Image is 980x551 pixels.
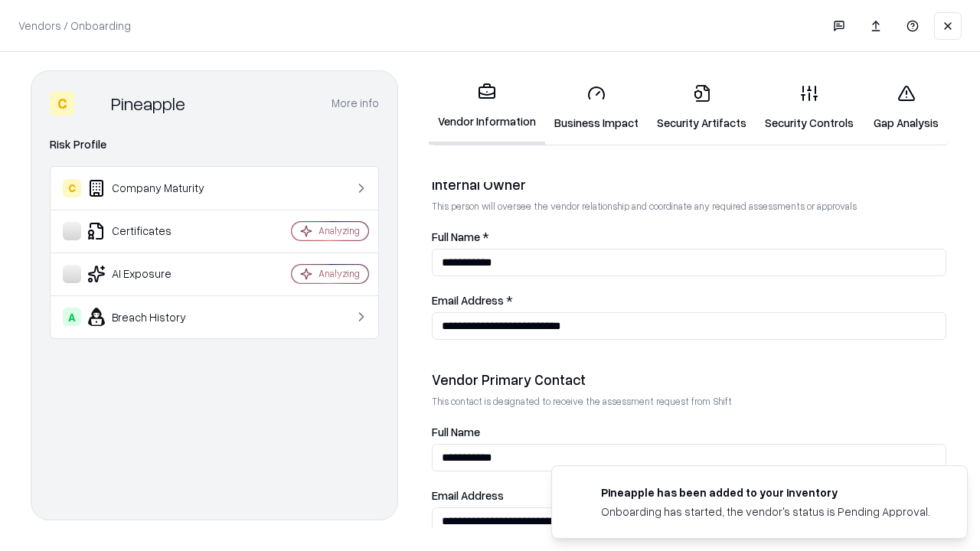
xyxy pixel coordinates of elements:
img: Pineapple [80,91,105,116]
p: This person will oversee the vendor relationship and coordinate any required assessments or appro... [432,200,946,213]
div: Pineapple [111,91,185,116]
div: C [63,179,81,197]
a: Security Artifacts [648,72,756,143]
div: Analyzing [318,267,360,280]
a: Business Impact [545,72,648,143]
div: Company Maturity [63,179,246,197]
a: Security Controls [756,72,863,143]
label: Full Name * [432,231,946,243]
a: Vendor Information [429,70,545,145]
button: More info [332,90,379,117]
div: A [63,308,81,326]
div: Analyzing [318,224,360,237]
img: pineappleenergy.com [570,484,589,503]
div: Certificates [63,222,246,240]
a: Gap Analysis [863,72,949,143]
label: Full Name [432,426,946,438]
div: Internal Owner [432,175,946,194]
div: Pineapple has been added to your inventory [601,484,930,500]
div: Risk Profile [50,135,379,154]
label: Email Address * [432,295,946,306]
div: AI Exposure [63,265,246,283]
div: C [50,91,74,116]
p: This contact is designated to receive the assessment request from Shift [432,395,946,408]
p: Vendors / Onboarding [18,18,131,34]
div: Vendor Primary Contact [432,370,946,389]
div: Onboarding has started, the vendor's status is Pending Approval. [601,504,930,520]
label: Email Address [432,490,946,501]
div: Breach History [63,308,246,326]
